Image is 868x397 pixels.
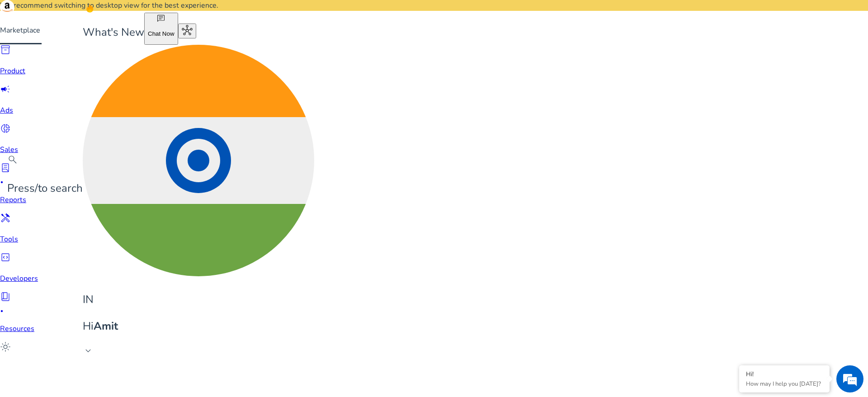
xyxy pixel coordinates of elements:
[83,292,314,307] p: IN
[83,345,94,356] span: keyboard_arrow_down
[83,318,314,334] p: Hi
[7,180,83,196] p: Press to search
[182,25,193,36] span: hub
[746,370,823,378] div: Hi!
[83,25,144,39] span: What's New
[156,14,165,23] span: chat
[746,380,823,388] p: How may I help you today?
[144,13,178,45] button: chatChat Now
[148,30,175,37] p: Chat Now
[94,319,118,333] b: Amit
[178,24,196,38] button: hub
[83,45,314,276] img: in.svg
